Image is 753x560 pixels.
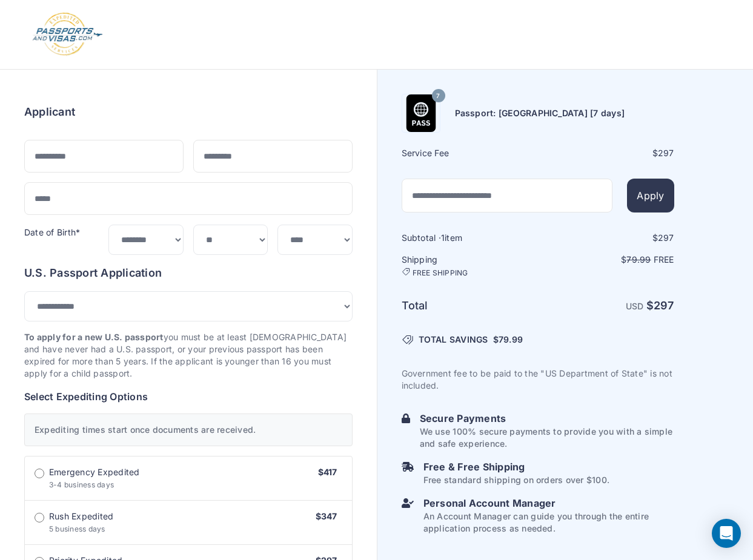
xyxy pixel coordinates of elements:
[455,107,625,119] h6: Passport: [GEOGRAPHIC_DATA] [7 days]
[423,496,674,510] h6: Personal Account Manager
[654,299,674,312] span: 297
[626,301,644,311] span: USD
[402,367,674,392] p: Government fee to be paid to the "US Department of State" is not included.
[24,265,353,282] h6: U.S. Passport Application
[24,389,353,404] h6: Select Expediting Options
[654,254,674,265] span: Free
[539,254,674,266] p: $
[658,232,674,243] span: 297
[402,254,537,278] h6: Shipping
[24,332,164,342] strong: To apply for a new U.S. passport
[539,232,674,244] div: $
[493,334,523,346] span: $
[436,88,440,104] span: 7
[32,12,104,57] img: Logo
[420,426,674,450] p: We use 100% secure payments to provide you with a simple and safe experience.
[402,297,537,314] h6: Total
[402,232,537,244] h6: Subtotal · item
[539,147,674,159] div: $
[627,179,674,212] button: Apply
[49,510,113,522] span: Rush Expedited
[24,104,75,120] h6: Applicant
[49,466,140,478] span: Emergency Expedited
[420,411,674,426] h6: Secure Payments
[423,460,609,474] h6: Free & Free Shipping
[499,334,523,344] span: 79.99
[413,268,468,278] span: FREE SHIPPING
[423,510,674,535] p: An Account Manager can guide you through the entire application process as needed.
[49,524,105,533] span: 5 business days
[423,474,609,486] p: Free standard shipping on orders over $100.
[402,94,440,132] img: Product Name
[316,511,337,521] span: $347
[49,480,114,489] span: 3-4 business days
[24,413,353,446] div: Expediting times start once documents are received.
[402,147,537,159] h6: Service Fee
[24,227,80,237] label: Date of Birth*
[318,467,337,477] span: $417
[712,519,741,548] div: Open Intercom Messenger
[419,334,488,346] span: TOTAL SAVINGS
[646,299,674,312] strong: $
[626,254,651,265] span: 79.99
[24,331,353,380] p: you must be at least [DEMOGRAPHIC_DATA] and have never had a U.S. passport, or your previous pass...
[441,232,445,243] span: 1
[658,148,674,158] span: 297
